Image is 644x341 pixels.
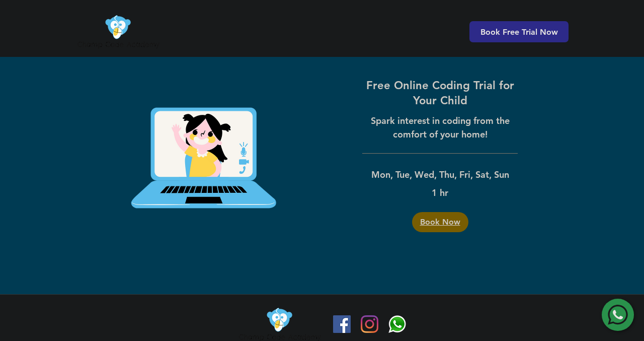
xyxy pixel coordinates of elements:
p: Spark interest in coding from the comfort of your home! [362,114,518,141]
a: Free Online Coding Trial for Your Child [362,78,518,108]
span: Book Free Trial Now [480,27,558,37]
img: Champ Code Academy WhatsApp [388,315,406,333]
span: Book Now [420,218,460,226]
p: Mon, Tue, Wed, Thu, Fri, Sat, Sun [362,166,518,184]
img: Facebook [333,315,351,333]
a: Book Now [412,212,468,232]
p: 1 hr [362,184,518,202]
ul: Social Bar [333,315,406,333]
img: Instagram [361,315,378,333]
img: Champ Code Academy Logo PNG.png [75,12,162,51]
a: Book Free Trial Now [469,21,569,42]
